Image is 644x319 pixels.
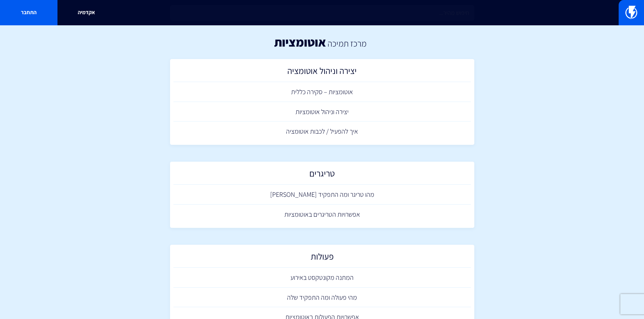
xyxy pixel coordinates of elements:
[173,102,471,122] a: יצירה וניהול אוטומציות
[274,35,326,49] h1: אוטומציות
[170,5,474,21] input: חיפוש מהיר...
[173,122,471,141] a: איך להפעיל / לכבות אוטומציה
[173,288,471,308] a: מהי פעולה ומה התפקיד שלה
[173,205,471,224] a: אפשרויות הטריגרים באוטומציות
[177,251,468,265] h2: פעולות
[173,165,471,185] a: טריגרים
[173,248,471,268] a: פעולות
[328,37,366,49] a: מרכז תמיכה
[173,62,471,82] a: יצירה וניהול אוטומציה
[173,268,471,288] a: המתנה מקונטקסט באירוע
[173,185,471,205] a: מהו טריגר ומה התפקיד [PERSON_NAME]
[173,82,471,102] a: אוטומציות – סקירה כללית
[177,168,468,182] h2: טריגרים
[177,66,468,79] h2: יצירה וניהול אוטומציה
